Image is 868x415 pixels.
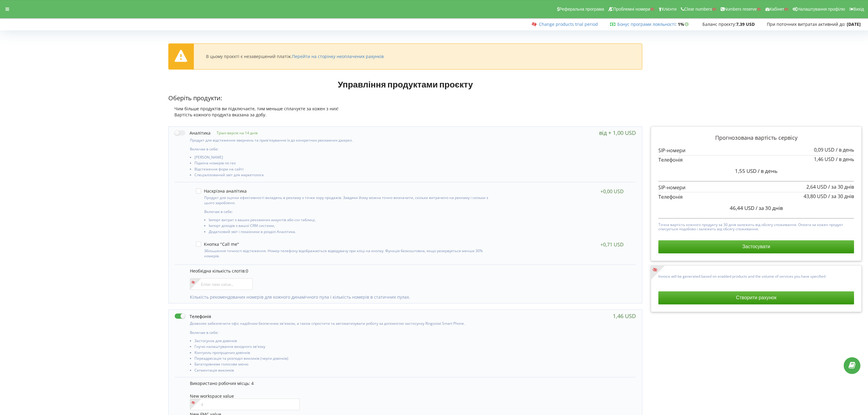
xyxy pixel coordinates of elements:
[204,209,496,214] p: Включає в себе:
[658,147,854,154] p: SIP-номери
[194,351,498,356] li: Контроль пропущених дзвінків
[194,356,498,362] li: Переадресація та розподіл викликів (черги дзвінків)
[246,268,248,274] span: 0
[756,204,783,211] span: / за 30 днів
[209,230,496,235] li: Додатковий звіт і показники в розділі Аналітика.
[806,183,827,190] span: 2,64 USD
[204,195,496,205] p: Продукт для оцінки ефективності вкладень в рекламу з точки зору продажів. Завдяки йому можна точн...
[678,21,690,27] strong: 1%
[658,156,854,163] p: Телефонія
[190,399,300,410] input: 4
[836,146,854,153] span: / в день
[211,130,258,135] p: Тріал-версія на 14 днів
[168,106,642,112] div: Чим більше продуктів ви підключаєте, тим меньше сплачуєте за кожен з них!
[194,167,498,173] li: Відстеження форм на сайті
[617,21,677,27] span: :
[658,273,854,279] p: Invoice will be generated based on enabled products and the volume of services you have specified
[204,248,496,259] p: Збільшення точності відстеження. Номер телефону відображається відвідувачу при кліці на кнопку. Ф...
[194,339,498,345] li: Застосунок для дзвінків
[168,94,642,103] p: Оберіть продукти:
[194,161,498,167] li: Підміна номерів по гео
[194,368,498,374] li: Сегментація викликів
[539,21,598,27] a: Change products trial period
[836,156,854,163] span: / в день
[190,268,630,274] p: Необхідна кількість слотів:
[206,54,384,59] div: В цьому проєкті є незавершений платіж.
[209,224,496,229] li: Імпорт доходів з вашої CRM системи,
[658,221,854,232] p: Точна вартість кожного продукту за 30 днів залежить від обсягу споживання. Оплата за кожен продук...
[613,7,650,12] span: Проблемні номери
[814,156,835,163] span: 1,46 USD
[190,380,254,386] span: Використано робочих місць: 4
[730,204,754,211] span: 46,44 USD
[658,240,854,253] button: Застосувати
[168,112,642,118] div: Вартість кожного продукта вказана за добу.
[814,146,835,153] span: 0,09 USD
[658,194,854,201] p: Телефонія
[168,79,642,90] h1: Управління продуктами проєкту
[190,294,630,300] p: Кількість рекомендованих номерів для кожного динамічного пула і кількість номерів в статичних пулах.
[735,167,756,174] span: 1,55 USD
[175,313,211,319] label: Телефонія
[724,7,757,12] span: Numbers reserve
[828,183,854,190] span: / за 30 днів
[617,21,675,27] a: Бонус програми лояльності
[853,7,864,12] span: Вихід
[599,130,636,136] div: від + 1,00 USD
[209,218,496,224] li: Імпорт витрат з ваших рекламних акаунтів або csv таблиці,
[292,53,384,59] a: Перейти на сторінку неоплачених рахунків
[702,21,736,27] span: Баланс проєкту:
[736,21,755,27] strong: 7,39 USD
[662,7,677,12] span: Клієнти
[658,134,854,142] p: Прогнозована вартість сервісу
[797,7,845,12] span: Налаштування профілю
[600,188,624,194] div: +0,00 USD
[190,321,498,326] p: Дозволяє забезпечити офіс надійним безпечним зв'язком, а також спростити та автоматизувати роботу...
[190,393,234,399] span: New workspace value
[190,146,498,152] p: Включає в себе:
[658,184,854,191] p: SIP-номери
[194,362,498,368] li: Багаторівневе голосове меню
[194,345,498,350] li: Гнучкі налаштування вихідного зв'язку
[828,193,854,200] span: / за 30 днів
[196,242,239,247] label: Кнопка "Call me"
[847,21,861,27] strong: [DATE]
[190,138,498,143] p: Продукт для відстеження звернень та прив'язування їх до конкретних рекламних джерел.
[600,242,624,248] div: +0,71 USD
[175,130,211,136] label: Аналітика
[196,188,247,194] label: Наскрізна аналітика
[804,193,827,200] span: 43,80 USD
[770,7,784,12] span: Кабінет
[190,278,253,290] input: Enter new value...
[194,155,498,161] li: [PERSON_NAME]
[658,291,854,304] button: Створити рахунок
[767,21,846,27] span: При поточних витратах активний до:
[758,167,777,174] span: / в день
[684,7,712,12] span: Clear numbers
[194,173,498,179] li: Спеціалізований звіт для маркетолога
[613,313,636,319] div: 1,46 USD
[559,7,604,12] span: Реферальна програма
[190,330,498,335] p: Включає в себе:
